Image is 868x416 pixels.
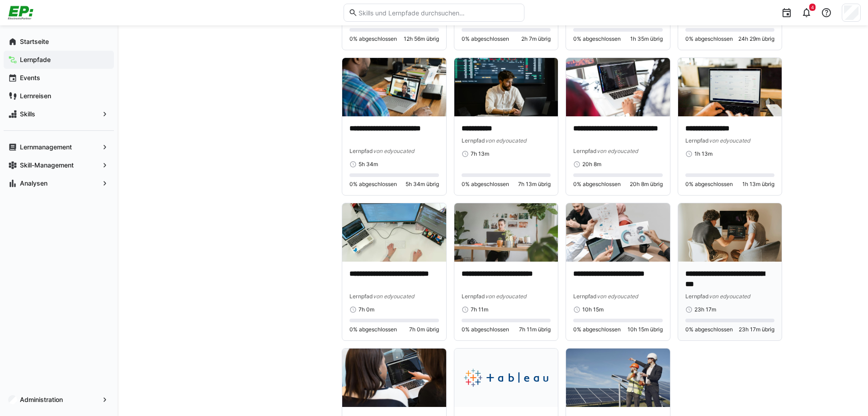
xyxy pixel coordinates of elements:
span: 12h 56m übrig [404,35,439,43]
img: image [454,349,558,407]
span: 1h 13m [694,150,712,158]
span: Lernpfad [349,148,373,154]
img: image [342,58,446,116]
span: 7h 11m [471,306,488,313]
span: 5h 34m übrig [406,181,439,188]
span: 5h 34m [359,161,378,168]
span: 0% abgeschlossen [573,35,621,43]
span: Lernpfad [573,148,597,154]
span: von edyoucated [709,137,750,144]
span: 1h 35m übrig [630,35,663,43]
span: 1h 13m übrig [742,181,774,188]
span: 0% abgeschlossen [349,326,397,333]
span: Lernpfad [349,293,373,300]
span: von edyoucated [373,293,414,300]
span: 7h 0m übrig [409,326,439,333]
input: Skills und Lernpfade durchsuchen… [358,9,519,17]
span: 2h 7m übrig [521,35,551,43]
span: 0% abgeschlossen [349,181,397,188]
span: Lernpfad [573,293,597,300]
img: image [678,58,782,116]
img: image [566,58,670,116]
span: 4 [811,5,814,10]
span: 24h 29m übrig [738,35,774,43]
span: von edyoucated [485,293,526,300]
span: 10h 15m übrig [627,326,663,333]
span: 7h 11m übrig [519,326,551,333]
span: 0% abgeschlossen [462,326,509,333]
span: 0% abgeschlossen [685,326,733,333]
span: von edyoucated [597,148,638,154]
span: 0% abgeschlossen [462,181,509,188]
span: 0% abgeschlossen [573,181,621,188]
img: image [566,349,670,407]
span: 0% abgeschlossen [462,35,509,43]
span: 0% abgeschlossen [685,35,733,43]
span: 0% abgeschlossen [573,326,621,333]
img: image [454,203,558,262]
span: von edyoucated [597,293,638,300]
img: image [678,203,782,262]
span: von edyoucated [373,148,414,154]
img: image [454,58,558,116]
span: 7h 13m [471,150,489,158]
span: 23h 17m [694,306,716,313]
span: 20h 8m [582,161,601,168]
span: 23h 17m übrig [739,326,774,333]
span: 7h 13m übrig [518,181,551,188]
span: 10h 15m [582,306,604,313]
span: von edyoucated [709,293,750,300]
span: Lernpfad [685,293,709,300]
span: Lernpfad [462,137,485,144]
span: 0% abgeschlossen [685,181,733,188]
span: von edyoucated [485,137,526,144]
img: image [342,349,446,407]
span: 0% abgeschlossen [349,35,397,43]
span: Lernpfad [685,137,709,144]
span: 7h 0m [359,306,374,313]
span: 20h 8m übrig [630,181,663,188]
span: Lernpfad [462,293,485,300]
img: image [342,203,446,262]
img: image [566,203,670,262]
